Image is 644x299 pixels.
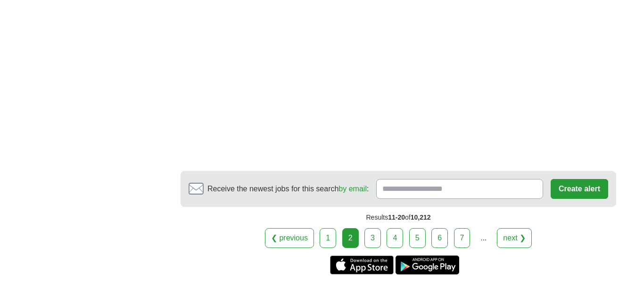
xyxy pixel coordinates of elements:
[330,256,394,274] a: Get the iPhone app
[387,228,403,248] a: 4
[364,228,381,248] a: 3
[342,228,359,248] div: 2
[497,228,532,248] a: next ❯
[396,256,459,274] a: Get the Android app
[388,214,405,221] span: 11-20
[551,179,608,199] button: Create alert
[181,207,616,228] div: Results of
[207,183,369,195] span: Receive the newest jobs for this search :
[454,228,471,248] a: 7
[474,229,493,248] div: ...
[409,228,426,248] a: 5
[265,228,314,248] a: ❮ previous
[339,185,367,193] a: by email
[431,228,448,248] a: 6
[320,228,336,248] a: 1
[411,214,431,221] span: 10,212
